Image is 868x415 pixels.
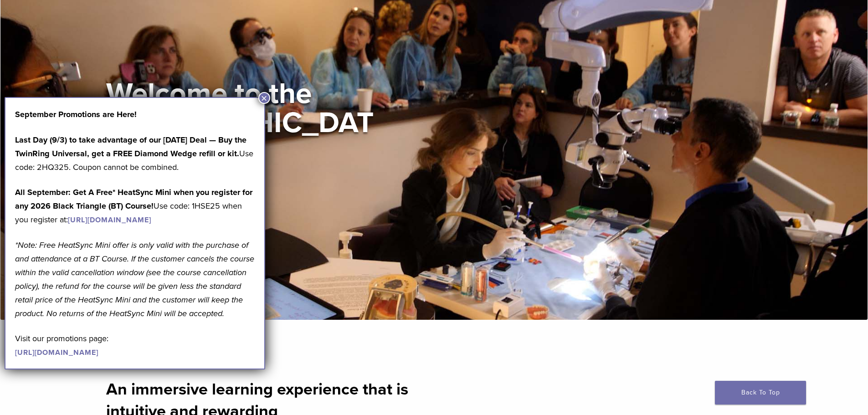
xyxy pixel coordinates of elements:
p: Visit our promotions page: [15,332,255,359]
p: Use code: 2HQ325. Coupon cannot be combined. [15,133,255,174]
h2: Welcome to the [GEOGRAPHIC_DATA] [106,79,380,167]
button: Close [258,92,270,104]
strong: September Promotions are Here! [15,109,137,119]
a: Back To Top [715,381,806,405]
strong: Last Day (9/3) to take advantage of our [DATE] Deal — Buy the TwinRing Universal, get a FREE Diam... [15,135,247,159]
p: Use code: 1HSE25 when you register at: [15,185,255,226]
a: [URL][DOMAIN_NAME] [15,348,98,357]
a: [URL][DOMAIN_NAME] [68,215,151,225]
em: *Note: Free HeatSync Mini offer is only valid with the purchase of and attendance at a BT Course.... [15,240,254,318]
strong: All September: Get A Free* HeatSync Mini when you register for any 2026 Black Triangle (BT) Course! [15,187,252,211]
